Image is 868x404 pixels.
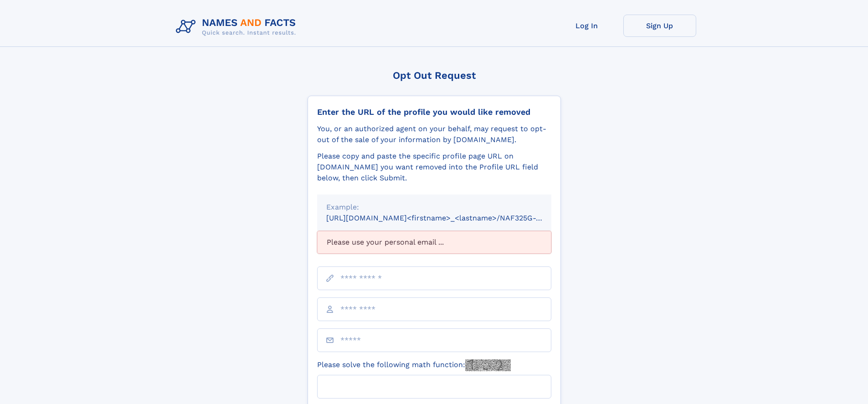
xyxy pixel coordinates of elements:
img: Logo Names and Facts [172,15,303,39]
div: Please copy and paste the specific profile page URL on [DOMAIN_NAME] you want removed into the Pr... [317,151,551,184]
small: [URL][DOMAIN_NAME]<firstname>_<lastname>/NAF325G-xxxxxxxx [326,214,569,222]
a: Log In [550,15,623,37]
a: Sign Up [623,15,696,37]
div: You, or an authorized agent on your behalf, may request to opt-out of the sale of your informatio... [317,123,551,145]
label: Please solve the following math function: [317,359,511,371]
div: Example: [326,202,542,213]
div: Please use your personal email ... [317,231,551,254]
div: Enter the URL of the profile you would like removed [317,107,551,117]
div: Opt Out Request [308,70,561,81]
